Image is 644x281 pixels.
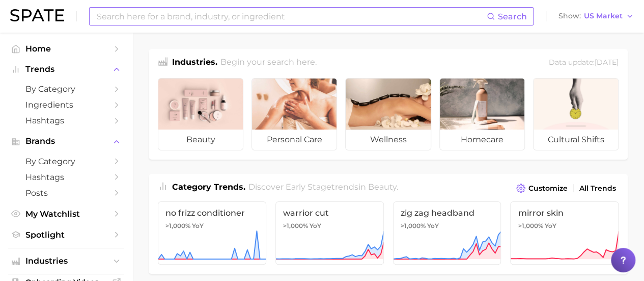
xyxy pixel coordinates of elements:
[544,222,556,230] span: YoY
[534,130,618,150] span: cultural shifts
[8,81,124,97] a: by Category
[510,201,619,265] a: mirror skin>1,000% YoY
[8,154,124,169] a: by Category
[8,97,124,113] a: Ingredients
[8,206,124,222] a: My Watchlist
[577,182,619,195] a: All Trends
[165,208,259,218] span: no frizz conditioner
[8,227,124,243] a: Spotlight
[514,181,570,195] button: Customize
[25,44,107,54] span: Home
[8,113,124,129] a: Hashtags
[25,65,107,74] span: Trends
[172,56,217,70] h1: Industries.
[283,222,308,229] span: >1,000%
[8,253,124,269] button: Industries
[8,169,124,185] a: Hashtags
[310,222,321,230] span: YoY
[165,222,190,229] span: >1,000%
[518,208,611,218] span: mirror skin
[8,134,124,149] button: Brands
[96,8,487,25] input: Search here for a brand, industry, or ingredient
[158,201,266,265] a: no frizz conditioner>1,000% YoY
[518,222,543,229] span: >1,000%
[401,208,494,218] span: zig zag headband
[25,137,107,146] span: Brands
[25,116,107,125] span: Hashtags
[439,78,525,150] a: homecare
[368,182,397,192] span: beauty
[220,56,317,70] h2: Begin your search here.
[25,230,107,240] span: Spotlight
[345,78,431,150] a: wellness
[10,9,64,21] img: SPATE
[251,78,337,150] a: personal care
[549,56,619,70] div: Data update: [DATE]
[8,41,124,57] a: Home
[528,184,568,193] span: Customize
[8,62,124,77] button: Trends
[283,208,376,218] span: warrior cut
[252,130,337,150] span: personal care
[556,10,636,23] button: ShowUS Market
[25,100,107,110] span: Ingredients
[25,188,107,198] span: Posts
[558,13,581,19] span: Show
[25,257,107,266] span: Industries
[579,184,616,193] span: All Trends
[25,84,107,94] span: by Category
[25,209,107,219] span: My Watchlist
[275,201,384,265] a: warrior cut>1,000% YoY
[427,222,439,230] span: YoY
[192,222,204,230] span: YoY
[393,201,501,265] a: zig zag headband>1,000% YoY
[401,222,426,229] span: >1,000%
[440,130,524,150] span: homecare
[248,182,398,192] span: Discover Early Stage trends in .
[584,13,623,19] span: US Market
[158,130,243,150] span: beauty
[25,172,107,182] span: Hashtags
[25,157,107,166] span: by Category
[158,78,243,150] a: beauty
[533,78,619,150] a: cultural shifts
[172,182,245,192] span: Category Trends .
[346,130,430,150] span: wellness
[498,12,527,21] span: Search
[8,185,124,201] a: Posts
